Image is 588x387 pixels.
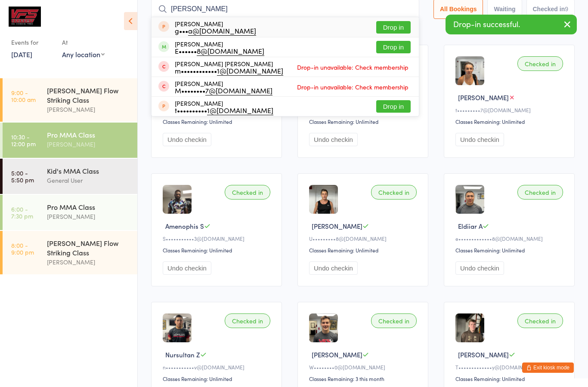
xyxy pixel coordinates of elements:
div: [PERSON_NAME] [175,40,264,54]
button: Undo checkin [455,261,504,275]
div: Classes Remaining: Unlimited [455,246,566,254]
button: Undo checkin [163,133,211,146]
span: Amenophis S [165,221,204,230]
span: [PERSON_NAME] [458,350,509,359]
time: 10:30 - 12:00 pm [11,133,36,147]
div: Classes Remaining: Unlimited [309,246,419,254]
div: Kid's MMA Class [47,166,130,175]
button: Undo checkin [309,133,358,146]
span: [PERSON_NAME] [312,221,362,230]
button: Drop in [376,100,411,113]
div: M•••••••• [175,87,272,94]
a: 10:30 -12:00 pmPro MMA Class[PERSON_NAME] [3,123,137,158]
span: Drop-in unavailable: Check membership [295,80,411,93]
div: Checked in [225,313,270,328]
a: 5:00 -5:50 pmKid's MMA ClassGeneral User [3,159,137,194]
img: VFS Academy [9,6,41,27]
div: General User [47,175,130,185]
div: [PERSON_NAME] [47,212,130,221]
div: Drop-in successful. [446,15,577,34]
a: 8:00 -9:00 pm[PERSON_NAME] Flow Striking Class[PERSON_NAME] [3,231,137,274]
div: Checked in [371,313,417,328]
div: Classes Remaining: Unlimited [309,118,419,125]
button: Drop in [376,41,411,53]
span: [PERSON_NAME] [458,93,509,102]
div: Pro MMA Class [47,202,130,212]
div: Classes Remaining: Unlimited [163,246,273,254]
img: image1738599656.png [309,313,338,342]
div: Checked in [225,185,270,200]
button: Undo checkin [309,261,358,275]
div: Classes Remaining: Unlimited [455,118,566,125]
div: E•••••• [175,47,264,54]
div: Events for [11,35,53,49]
time: 6:00 - 7:30 pm [11,206,33,219]
img: image1744068522.png [163,313,192,342]
button: Drop in [376,21,411,34]
div: [PERSON_NAME] Flow Striking Class [47,86,130,104]
div: n••••••••••• [163,363,273,371]
div: U••••••••• [309,235,419,242]
div: t••••••••• [455,106,566,114]
div: Classes Remaining: 3 this month [309,375,419,382]
img: image1686756282.png [455,185,484,214]
div: Classes Remaining: Unlimited [455,375,566,382]
div: t•••••••••• [175,107,273,114]
img: image1739376014.png [455,313,484,342]
span: Nursultan Z [165,350,200,359]
div: Checked in [517,185,563,200]
div: T••••••••••••• [455,363,566,371]
div: Any location [62,49,105,59]
img: image1689002829.png [455,56,484,85]
div: Classes Remaining: Unlimited [163,118,273,125]
div: [PERSON_NAME] [PERSON_NAME] [175,60,283,74]
time: 9:00 - 10:00 am [11,89,36,103]
div: Checked in [517,313,563,328]
span: Drop-in unavailable: Check membership [295,61,411,74]
div: [PERSON_NAME] [47,104,130,114]
div: W•••••••• [309,363,419,371]
div: [PERSON_NAME] Flow Striking Class [47,238,130,257]
div: Checked in [517,56,563,71]
div: g••• [175,27,256,34]
div: e••••••••••••• [455,235,566,242]
div: [PERSON_NAME] [175,100,273,114]
div: Pro MMA Class [47,130,130,139]
button: Undo checkin [163,261,211,275]
a: [DATE] [11,49,32,59]
button: Exit kiosk mode [522,362,574,373]
div: [PERSON_NAME] [47,139,130,149]
div: [PERSON_NAME] [47,257,130,267]
div: At [62,35,105,49]
span: [PERSON_NAME] [312,350,362,359]
time: 5:00 - 5:50 pm [11,169,34,183]
button: Undo checkin [455,133,504,146]
div: [PERSON_NAME] [175,80,272,94]
div: m•••••••••••• [175,67,283,74]
time: 8:00 - 9:00 pm [11,242,34,255]
div: S••••••••••• [163,235,273,242]
div: 9 [565,6,568,12]
img: image1654963156.png [163,185,192,214]
div: Classes Remaining: Unlimited [163,375,273,382]
span: Eldiiar A [458,221,483,230]
div: Checked in [371,185,417,200]
a: 6:00 -7:30 pmPro MMA Class[PERSON_NAME] [3,195,137,230]
img: image1695135714.png [309,185,338,214]
div: [PERSON_NAME] [175,20,256,34]
a: 9:00 -10:00 am[PERSON_NAME] Flow Striking Class[PERSON_NAME] [3,78,137,122]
